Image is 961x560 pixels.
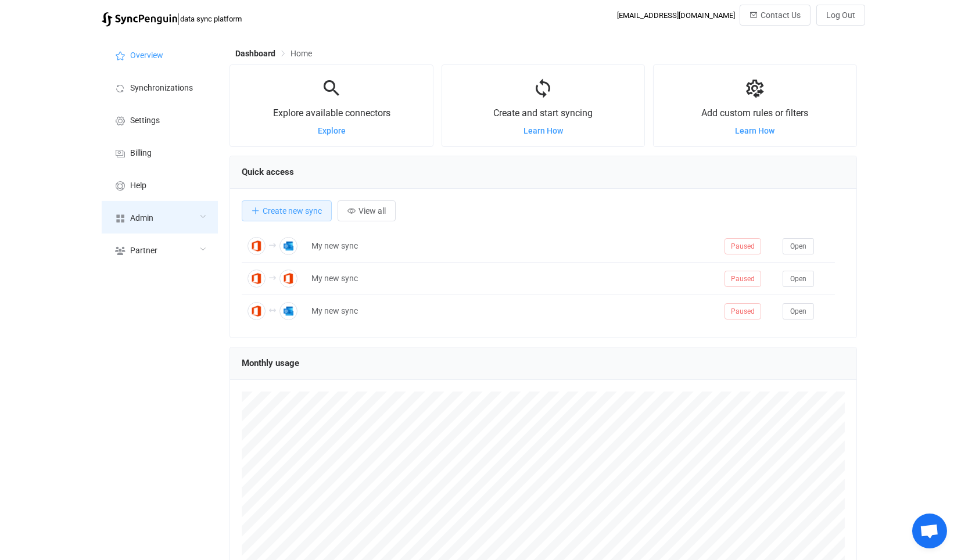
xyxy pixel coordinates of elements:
[790,275,806,283] span: Open
[725,238,761,254] span: Paused
[248,237,266,255] img: Office 365 GAL Contacts
[783,238,814,254] button: Open
[130,116,160,125] span: Settings
[790,242,806,250] span: Open
[102,71,218,103] a: Synchronizations
[130,214,153,223] span: Admin
[701,107,808,119] span: Add custom rules or filters
[358,206,386,216] span: View all
[102,10,242,27] a: |data sync platform
[177,10,180,27] span: |
[783,303,814,320] button: Open
[130,149,152,158] span: Billing
[783,241,814,250] a: Open
[617,11,735,20] div: [EMAIL_ADDRESS][DOMAIN_NAME]
[826,10,855,20] span: Log Out
[291,49,312,58] span: Home
[306,272,719,285] div: My new sync
[242,167,294,177] span: Quick access
[102,12,177,27] img: syncpenguin.svg
[816,5,865,26] button: Log Out
[102,168,218,201] a: Help
[318,126,346,135] a: Explore
[102,103,218,136] a: Settings
[783,274,814,283] a: Open
[740,5,811,26] button: Contact Us
[279,237,297,255] img: Outlook Contacts
[725,303,761,320] span: Paused
[248,302,266,320] img: Office 365 GAL Contacts
[273,107,390,119] span: Explore available connectors
[783,306,814,315] a: Open
[790,307,806,315] span: Open
[783,271,814,287] button: Open
[102,136,218,168] a: Billing
[180,15,242,23] span: data sync platform
[735,126,774,135] a: Learn How
[523,126,563,135] a: Learn How
[242,358,299,368] span: Monthly usage
[912,514,947,548] a: Open chat
[279,270,297,288] img: Office 365 Contacts
[494,107,593,119] span: Create and start syncing
[130,181,146,191] span: Help
[235,49,275,58] span: Dashboard
[306,239,719,253] div: My new sync
[338,200,396,221] button: View all
[130,246,157,256] span: Partner
[761,10,801,20] span: Contact Us
[725,271,761,287] span: Paused
[242,200,332,221] button: Create new sync
[306,304,719,318] div: My new sync
[263,206,322,216] span: Create new sync
[235,49,312,58] div: Breadcrumb
[102,38,218,71] a: Overview
[130,51,163,60] span: Overview
[130,84,193,93] span: Synchronizations
[279,302,297,320] img: Outlook Contacts
[248,270,266,288] img: Office 365 GAL Contacts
